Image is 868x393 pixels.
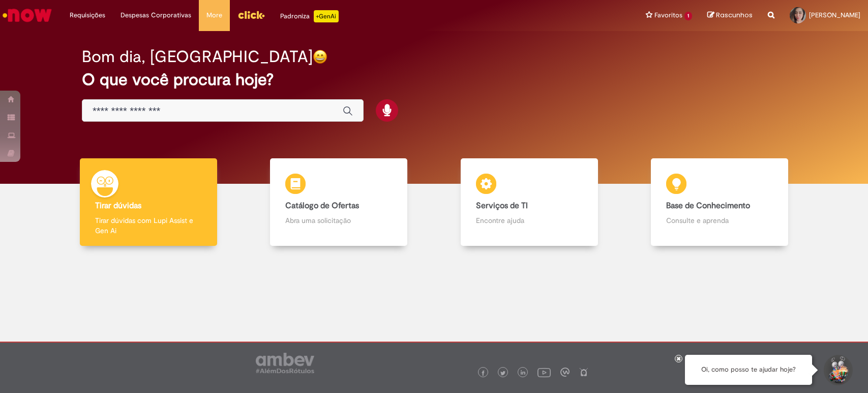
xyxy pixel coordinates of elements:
b: Base de Conhecimento [666,201,750,211]
div: Padroniza [280,10,339,22]
a: Base de Conhecimento Consulte e aprenda [624,158,815,246]
b: Catálogo de Ofertas [285,201,359,211]
img: logo_footer_ambev_rotulo_gray.png [256,353,314,373]
img: logo_footer_twitter.png [500,371,505,376]
h2: O que você procura hoje? [82,71,786,89]
div: Oi, como posso te ajudar hoje? [685,355,812,385]
img: ServiceNow [1,5,53,25]
b: Tirar dúvidas [95,201,141,211]
span: 1 [684,12,692,20]
span: [PERSON_NAME] [809,11,860,19]
img: click_logo_yellow_360x200.png [237,7,265,22]
img: happy-face.png [313,49,327,64]
button: Iniciar Conversa de Suporte [822,355,853,385]
b: Serviços de TI [476,201,528,211]
span: More [206,10,222,20]
h2: Bom dia, [GEOGRAPHIC_DATA] [82,48,313,66]
a: Tirar dúvidas Tirar dúvidas com Lupi Assist e Gen Ai [53,158,244,246]
span: Rascunhos [716,10,753,20]
span: Requisições [70,10,105,20]
img: logo_footer_linkedin.png [521,370,526,376]
img: logo_footer_naosei.png [579,368,588,377]
img: logo_footer_facebook.png [481,371,486,376]
p: Encontre ajuda [476,215,583,226]
p: Consulte e aprenda [666,215,773,226]
p: +GenAi [314,10,339,22]
span: Favoritos [654,10,682,20]
a: Catálogo de Ofertas Abra uma solicitação [244,158,434,246]
a: Rascunhos [707,11,753,20]
img: logo_footer_workplace.png [560,368,570,377]
p: Tirar dúvidas com Lupi Assist e Gen Ai [95,215,202,236]
img: logo_footer_youtube.png [537,366,551,379]
a: Serviços de TI Encontre ajuda [434,158,624,246]
span: Despesas Corporativas [121,10,191,20]
p: Abra uma solicitação [285,215,392,226]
